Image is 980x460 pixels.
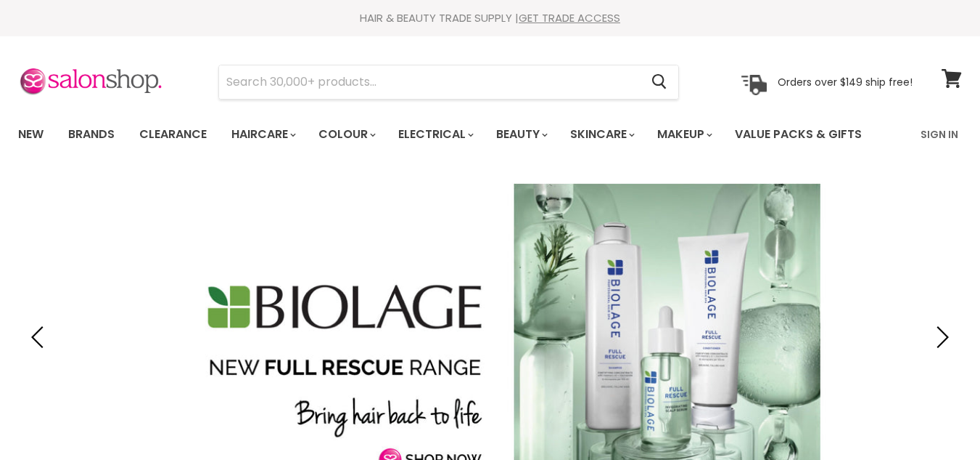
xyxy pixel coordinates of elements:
[778,75,913,88] p: Orders over $149 ship free!
[308,119,384,150] a: Colour
[57,119,125,150] a: Brands
[646,119,721,150] a: Makeup
[519,10,620,25] a: GET TRADE ACCESS
[7,113,892,156] ul: Main menu
[7,119,54,150] a: New
[724,119,873,150] a: Value Packs & Gifts
[219,65,640,99] input: Search
[559,119,643,150] a: Skincare
[485,119,556,150] a: Beauty
[640,65,678,99] button: Search
[221,119,305,150] a: Haircare
[912,119,967,150] a: Sign In
[387,119,482,150] a: Electrical
[128,119,218,150] a: Clearance
[25,323,54,352] button: Previous
[926,323,955,352] button: Next
[218,65,679,100] form: Product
